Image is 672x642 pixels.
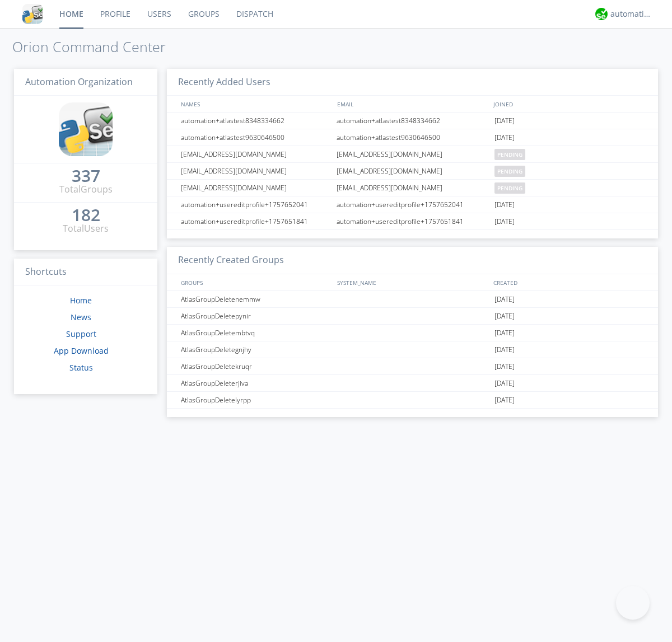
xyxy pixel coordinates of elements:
[178,274,332,290] div: GROUPS
[72,209,100,222] a: 182
[494,196,515,213] span: [DATE]
[167,69,658,96] h3: Recently Added Users
[491,96,647,112] div: JOINED
[178,358,333,374] div: AtlasGroupDeletekruqr
[167,146,658,163] a: [EMAIL_ADDRESS][DOMAIN_NAME][EMAIL_ADDRESS][DOMAIN_NAME]pending
[54,345,109,356] a: App Download
[178,146,333,162] div: [EMAIL_ADDRESS][DOMAIN_NAME]
[178,392,333,408] div: AtlasGroupDeletelyrpp
[494,341,515,358] span: [DATE]
[334,180,492,196] div: [EMAIL_ADDRESS][DOMAIN_NAME]
[178,129,333,146] div: automation+atlastest9630646500
[72,209,100,221] div: 182
[494,358,515,375] span: [DATE]
[334,213,492,229] div: automation+usereditprofile+1757651841
[167,291,658,308] a: AtlasGroupDeletenemmw[DATE]
[167,375,658,392] a: AtlasGroupDeleterjiva[DATE]
[334,274,491,290] div: SYSTEM_NAME
[167,213,658,230] a: automation+usereditprofile+1757651841automation+usereditprofile+1757651841[DATE]
[334,146,492,162] div: [EMAIL_ADDRESS][DOMAIN_NAME]
[334,113,492,129] div: automation+atlastest8348334662
[167,358,658,375] a: AtlasGroupDeletekruqr[DATE]
[178,375,333,391] div: AtlasGroupDeleterjiva
[334,163,492,179] div: [EMAIL_ADDRESS][DOMAIN_NAME]
[334,196,492,213] div: automation+usereditprofile+1757652041
[178,113,333,129] div: automation+atlastest8348334662
[595,8,608,20] img: d2d01cd9b4174d08988066c6d424eccd
[178,291,333,307] div: AtlasGroupDeletenemmw
[25,76,133,88] span: Automation Organization
[494,182,525,194] span: pending
[72,170,100,181] div: 337
[494,291,515,308] span: [DATE]
[494,129,515,146] span: [DATE]
[59,102,113,156] img: cddb5a64eb264b2086981ab96f4c1ba7
[167,247,658,274] h3: Recently Created Groups
[167,196,658,213] a: automation+usereditprofile+1757652041automation+usereditprofile+1757652041[DATE]
[178,325,333,341] div: AtlasGroupDeletembtvq
[494,113,515,129] span: [DATE]
[178,180,333,196] div: [EMAIL_ADDRESS][DOMAIN_NAME]
[178,163,333,179] div: [EMAIL_ADDRESS][DOMAIN_NAME]
[167,341,658,358] a: AtlasGroupDeletegnjhy[DATE]
[167,163,658,180] a: [EMAIL_ADDRESS][DOMAIN_NAME][EMAIL_ADDRESS][DOMAIN_NAME]pending
[70,295,92,306] a: Home
[14,259,157,286] h3: Shortcuts
[167,180,658,196] a: [EMAIL_ADDRESS][DOMAIN_NAME][EMAIL_ADDRESS][DOMAIN_NAME]pending
[167,325,658,341] a: AtlasGroupDeletembtvq[DATE]
[494,149,525,160] span: pending
[59,183,113,196] div: Total Groups
[69,362,93,373] a: Status
[494,325,515,341] span: [DATE]
[494,392,515,409] span: [DATE]
[167,113,658,129] a: automation+atlastest8348334662automation+atlastest8348334662[DATE]
[610,8,652,20] div: automation+atlas
[494,213,515,230] span: [DATE]
[178,308,333,324] div: AtlasGroupDeletepynir
[616,586,650,620] iframe: Toggle Customer Support
[22,4,43,24] img: cddb5a64eb264b2086981ab96f4c1ba7
[66,329,96,339] a: Support
[167,392,658,409] a: AtlasGroupDeletelyrpp[DATE]
[334,96,491,112] div: EMAIL
[71,312,91,322] a: News
[334,129,492,146] div: automation+atlastest9630646500
[178,196,333,213] div: automation+usereditprofile+1757652041
[494,166,525,177] span: pending
[167,308,658,325] a: AtlasGroupDeletepynir[DATE]
[178,213,333,229] div: automation+usereditprofile+1757651841
[72,170,100,183] a: 337
[178,96,332,112] div: NAMES
[494,375,515,392] span: [DATE]
[491,274,647,290] div: CREATED
[167,129,658,146] a: automation+atlastest9630646500automation+atlastest9630646500[DATE]
[63,222,109,235] div: Total Users
[178,341,333,358] div: AtlasGroupDeletegnjhy
[494,308,515,325] span: [DATE]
